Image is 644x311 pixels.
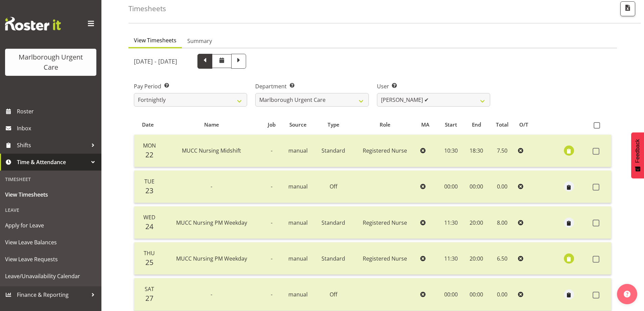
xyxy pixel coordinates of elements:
span: manual [288,147,308,154]
td: Standard [314,135,352,167]
span: Start [445,121,457,129]
span: Inbox [17,123,98,133]
span: Leave/Unavailability Calendar [5,271,96,281]
span: View Leave Requests [5,254,96,264]
span: View Timesheets [5,190,96,200]
span: Name [204,121,219,129]
span: - [271,183,272,190]
span: 27 [145,293,153,303]
span: Role [380,121,390,129]
a: View Leave Requests [2,251,100,268]
span: - [271,219,272,226]
td: 8.00 [489,206,515,239]
button: Export CSV [620,1,635,16]
span: Registered Nurse [363,255,407,262]
span: O/T [519,121,528,129]
td: Standard [314,206,352,239]
span: Date [142,121,154,129]
span: Wed [143,214,156,221]
span: View Leave Balances [5,237,96,247]
img: Rosterit website logo [5,17,61,30]
span: - [211,183,212,190]
span: Time & Attendance [17,157,88,167]
td: 0.00 [489,278,515,311]
h5: [DATE] - [DATE] [134,58,177,65]
td: 00:00 [464,171,489,203]
span: - [271,147,272,154]
span: Sat [145,285,154,293]
span: MUCC Nursing PM Weekday [176,219,247,226]
span: Feedback [635,139,641,163]
div: Leave [2,203,100,217]
span: - [271,255,272,262]
td: 7.50 [489,135,515,167]
span: Roster [17,106,98,116]
td: 10:30 [438,135,464,167]
span: MUCC Nursing Midshift [182,147,241,154]
span: Tue [144,178,154,185]
a: View Timesheets [2,186,100,203]
td: 0.00 [489,171,515,203]
span: - [211,291,212,298]
label: User [377,82,490,90]
td: 20:00 [464,242,489,275]
span: Apply for Leave [5,220,96,230]
a: Leave/Unavailability Calendar [2,268,100,285]
span: Registered Nurse [363,147,407,154]
span: Source [289,121,307,129]
a: View Leave Balances [2,234,100,251]
label: Department [255,82,368,90]
span: Type [328,121,339,129]
span: Shifts [17,140,88,150]
td: Standard [314,242,352,275]
td: 00:00 [464,278,489,311]
span: Total [496,121,508,129]
span: Thu [144,249,155,257]
label: Pay Period [134,82,247,90]
td: Off [314,171,352,203]
td: 00:00 [438,171,464,203]
span: manual [288,255,308,262]
td: 18:30 [464,135,489,167]
span: Job [268,121,276,129]
a: Apply for Leave [2,217,100,234]
span: 23 [145,186,153,195]
td: 00:00 [438,278,464,311]
td: 6.50 [489,242,515,275]
span: MA [421,121,429,129]
span: manual [288,219,308,226]
span: - [271,291,272,298]
td: 20:00 [464,206,489,239]
span: MUCC Nursing PM Weekday [176,255,247,262]
img: help-xxl-2.png [624,291,630,297]
span: Finance & Reporting [17,290,88,300]
td: 11:30 [438,242,464,275]
span: View Timesheets [134,36,176,44]
span: Summary [187,37,212,45]
span: manual [288,183,308,190]
span: Mon [143,142,156,149]
button: Feedback - Show survey [631,132,644,178]
td: 11:30 [438,206,464,239]
span: 22 [145,150,153,159]
td: Off [314,278,352,311]
span: 25 [145,258,153,267]
span: manual [288,291,308,298]
div: Timesheet [2,172,100,186]
span: Registered Nurse [363,219,407,226]
h4: Timesheets [128,5,166,13]
span: 24 [145,222,153,231]
span: End [472,121,481,129]
div: Marlborough Urgent Care [12,52,90,72]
